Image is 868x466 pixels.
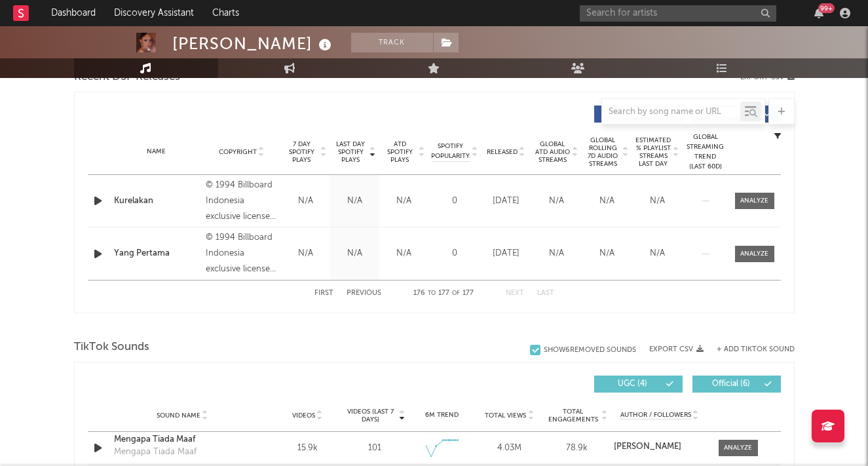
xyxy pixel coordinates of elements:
[814,8,823,18] button: 99+
[594,376,683,393] button: UGC(4)
[333,247,376,260] div: N/A
[284,195,327,208] div: N/A
[585,195,629,208] div: N/A
[114,446,197,459] div: Mengapa Tiada Maaf
[487,148,518,156] span: Released
[686,132,725,172] div: Global Streaming Trend (Last 60D)
[701,380,761,388] span: Official ( 6 )
[535,140,571,164] span: Global ATD Audio Streams
[114,247,200,260] a: Yang Pertama
[157,412,200,419] span: Sound Name
[614,442,681,451] strong: [PERSON_NAME]
[484,195,528,208] div: [DATE]
[431,142,470,161] span: Spotify Popularity
[219,148,257,156] span: Copyright
[546,442,607,455] div: 78.9k
[484,247,528,260] div: [DATE]
[485,412,526,419] span: Total Views
[479,442,540,455] div: 4.03M
[704,346,795,353] button: + Add TikTok Sound
[284,247,327,260] div: N/A
[535,247,578,260] div: N/A
[602,107,740,117] input: Search by song name or URL
[314,290,333,297] button: First
[344,408,397,423] span: Videos (last 7 days)
[206,178,277,225] div: © 1994 Billboard Indonesia exclusive licensed to Warner Music Indonesia
[407,286,480,301] div: 176 177 177
[428,290,436,296] span: to
[172,33,335,54] div: [PERSON_NAME]
[432,195,478,208] div: 0
[603,380,663,388] span: UGC ( 4 )
[537,290,554,297] button: Last
[717,346,795,353] button: + Add TikTok Sound
[383,140,417,164] span: ATD Spotify Plays
[580,5,776,22] input: Search for artists
[506,290,524,297] button: Next
[585,136,621,168] span: Global Rolling 7D Audio Streams
[452,290,460,296] span: of
[818,3,835,13] div: 99 +
[411,410,472,420] div: 6M Trend
[544,346,636,355] div: Show 6 Removed Sounds
[546,408,599,423] span: Total Engagements
[351,33,433,52] button: Track
[368,442,381,455] div: 101
[206,230,277,277] div: © 1994 Billboard Indonesia exclusive licensed to Warner Music Indonesia
[277,442,338,455] div: 15.9k
[620,411,691,419] span: Author / Followers
[347,290,381,297] button: Previous
[114,195,200,208] a: Kurelakan
[114,147,200,157] div: Name
[635,136,671,168] span: Estimated % Playlist Streams Last Day
[333,195,376,208] div: N/A
[284,140,319,164] span: 7 Day Spotify Plays
[333,140,368,164] span: Last Day Spotify Plays
[114,433,251,446] a: Mengapa Tiada Maaf
[74,340,149,355] span: TikTok Sounds
[635,195,679,208] div: N/A
[383,195,425,208] div: N/A
[614,442,705,452] a: [PERSON_NAME]
[585,247,629,260] div: N/A
[635,247,679,260] div: N/A
[649,345,704,353] button: Export CSV
[432,247,478,260] div: 0
[292,412,315,419] span: Videos
[692,376,781,393] button: Official(6)
[383,247,425,260] div: N/A
[535,195,578,208] div: N/A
